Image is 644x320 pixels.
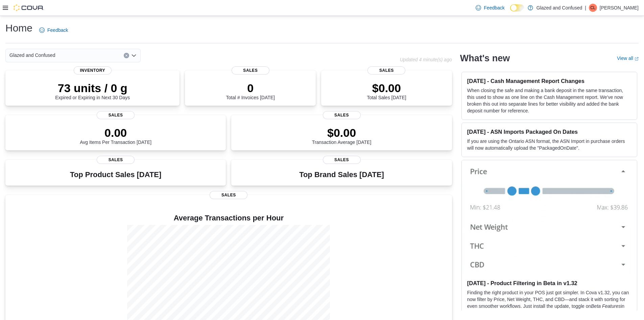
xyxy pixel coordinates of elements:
[55,81,130,100] div: Expired or Expiring in Next 30 Days
[232,66,269,74] span: Sales
[47,27,68,34] span: Feedback
[467,280,631,286] h3: [DATE] - Product Filtering in Beta in v1.32
[467,128,631,135] h3: [DATE] - ASN Imports Packaged On Dates
[467,138,631,151] p: If you are using the Ontario ASN format, the ASN Import in purchase orders will now automatically...
[367,81,406,100] div: Total Sales [DATE]
[131,53,137,58] button: Open list of options
[80,126,151,145] div: Avg Items Per Transaction [DATE]
[400,57,452,62] p: Updated 4 minute(s) ago
[473,1,507,15] a: Feedback
[510,4,524,12] input: Dark Mode
[510,12,510,12] span: Dark Mode
[323,111,361,119] span: Sales
[226,81,275,95] p: 0
[617,56,639,61] a: View allExternal link
[467,87,631,114] p: When closing the safe and making a bank deposit in the same transaction, this used to show as one...
[37,23,71,37] a: Feedback
[635,57,639,61] svg: External link
[589,4,597,12] div: Chad Lacy
[590,4,595,12] span: CL
[591,303,621,309] em: Beta Features
[484,4,504,11] span: Feedback
[536,4,582,12] p: Glazed and Confused
[9,51,55,59] span: Glazed and Confused
[367,66,405,74] span: Sales
[5,21,32,35] h1: Home
[467,78,631,84] h3: [DATE] - Cash Management Report Changes
[74,66,112,74] span: Inventory
[70,171,161,179] h3: Top Product Sales [DATE]
[80,126,151,140] p: 0.00
[460,53,510,64] h2: What's new
[312,126,372,140] p: $0.00
[299,171,384,179] h3: Top Brand Sales [DATE]
[312,126,372,145] div: Transaction Average [DATE]
[97,156,135,164] span: Sales
[14,4,44,11] img: Cova
[55,81,130,95] p: 73 units / 0 g
[600,4,639,12] p: [PERSON_NAME]
[210,191,247,199] span: Sales
[367,81,406,95] p: $0.00
[585,4,586,12] p: |
[97,111,135,119] span: Sales
[226,81,275,100] div: Total # Invoices [DATE]
[124,53,129,58] button: Clear input
[11,214,447,222] h4: Average Transactions per Hour
[323,156,361,164] span: Sales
